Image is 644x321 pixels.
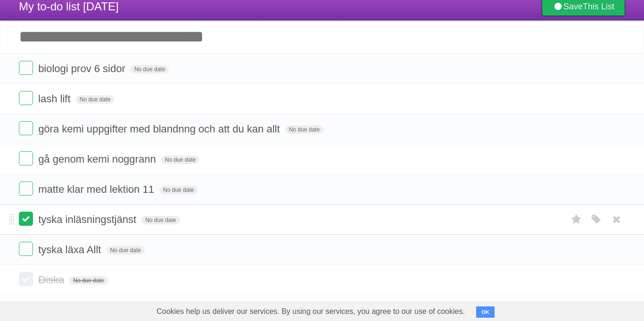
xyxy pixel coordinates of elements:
[147,302,474,321] span: Cookies help us deliver our services. By using our services, you agree to our use of cookies.
[568,212,586,227] label: Star task
[19,212,33,226] label: Done
[476,306,495,318] button: OK
[38,93,73,105] span: lash lift
[19,61,33,75] label: Done
[583,2,614,11] b: This List
[38,214,139,225] span: tyska inläsningstjänst
[19,272,33,286] label: Done
[131,65,169,74] span: No due date
[141,216,180,224] span: No due date
[159,186,198,194] span: No due date
[19,151,33,165] label: Done
[19,121,33,135] label: Done
[38,63,128,74] span: biologi prov 6 sidor
[107,246,145,255] span: No due date
[76,95,114,104] span: No due date
[38,183,157,195] span: matte klar med lektion 11
[19,181,33,196] label: Done
[161,156,199,164] span: No due date
[285,125,323,134] span: No due date
[19,242,33,256] label: Done
[19,91,33,105] label: Done
[38,244,103,255] span: tyska läxa Allt
[38,153,158,165] span: gå genom kemi noggrann
[69,276,107,285] span: No due date
[38,123,282,135] span: göra kemi uppgifter med blandnng och att du kan allt
[38,274,66,286] span: Diska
